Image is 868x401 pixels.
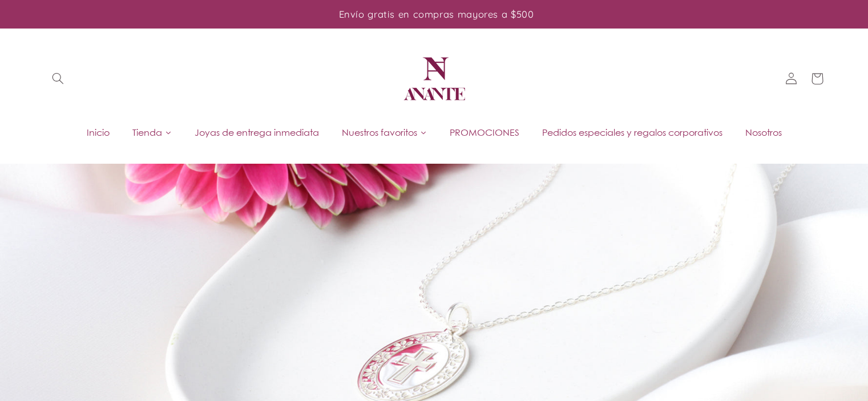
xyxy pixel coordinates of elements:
a: PROMOCIONES [438,124,531,141]
a: Joyas de entrega inmediata [183,124,330,141]
span: Nosotros [745,126,782,139]
span: Nuestros favoritos [342,126,417,139]
span: Tienda [132,126,162,139]
a: Inicio [75,124,121,141]
a: Tienda [121,124,183,141]
span: Joyas de entrega inmediata [195,126,319,139]
span: Pedidos especiales y regalos corporativos [542,126,722,139]
span: Envío gratis en compras mayores a $500 [339,8,534,20]
a: Nosotros [734,124,793,141]
a: Nuestros favoritos [330,124,438,141]
summary: Búsqueda [45,66,71,92]
a: Anante Joyería | Diseño mexicano [395,40,473,118]
a: Pedidos especiales y regalos corporativos [531,124,734,141]
span: Inicio [87,126,110,139]
span: PROMOCIONES [450,126,519,139]
img: Anante Joyería | Diseño mexicano [400,44,469,113]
